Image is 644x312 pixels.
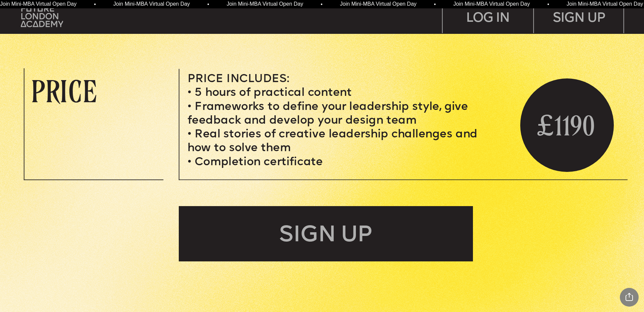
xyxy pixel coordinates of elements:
[195,157,323,168] span: Completion certificate
[187,102,471,126] span: Frameworks to define your leadership style, give feedback and develop your design team
[207,2,209,7] span: •
[320,2,322,7] span: •
[536,111,601,141] a: £1190
[31,76,149,105] p: PRICE
[21,6,63,27] img: upload-bfdffa89-fac7-4f57-a443-c7c39906ba42.png
[536,110,554,143] span: £
[547,2,549,7] span: •
[195,88,352,99] span: 5 hours of practical content
[187,129,481,154] span: Real stories of creative leadership challenges and how to solve them
[554,111,595,140] span: 1190
[620,288,639,307] div: Share
[187,74,289,85] span: Price Includes:
[433,2,435,7] span: •
[94,2,96,7] span: •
